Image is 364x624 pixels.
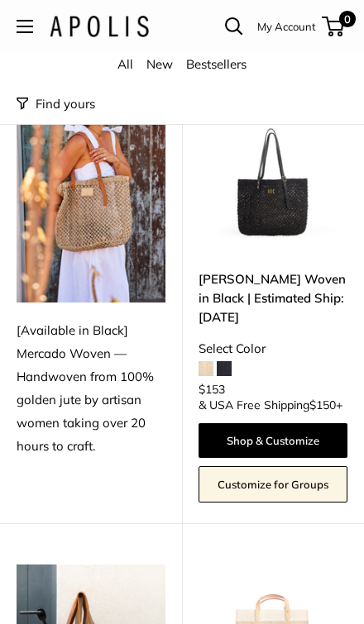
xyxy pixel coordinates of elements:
[225,17,243,36] a: Open search
[186,56,247,72] a: Bestsellers
[50,16,149,37] img: Apolis
[199,423,347,458] a: Shop & Customize
[17,319,165,458] div: [Available in Black] Mercado Woven — Handwoven from 100% golden jute by artisan women taking over...
[339,11,356,27] span: 0
[199,104,347,253] img: Mercado Woven in Black | Estimated Ship: Oct. 19th
[17,93,95,116] button: Filter collection
[199,399,342,411] span: & USA Free Shipping +
[199,337,347,360] div: Select Color
[199,466,347,503] a: Customize for Groups
[17,20,33,33] button: Open menu
[199,269,347,327] a: [PERSON_NAME] Woven in Black | Estimated Ship: [DATE]
[199,104,347,253] a: Mercado Woven in Black | Estimated Ship: Oct. 19thMercado Woven in Black | Estimated Ship: Oct. 19th
[17,104,165,302] img: [Available in Black] Mercado Woven — Handwoven from 100% golden jute by artisan women taking over...
[257,17,316,36] a: My Account
[199,382,225,397] span: $153
[117,56,133,72] a: All
[309,398,336,412] span: $150
[146,56,173,72] a: New
[323,17,344,36] a: 0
